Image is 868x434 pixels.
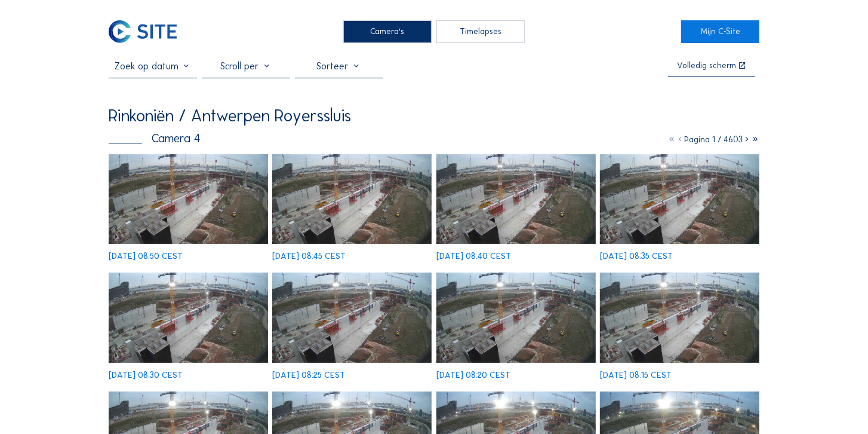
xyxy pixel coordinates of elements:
div: Volledig scherm [677,62,736,71]
div: [DATE] 08:50 CEST [109,252,183,261]
div: [DATE] 08:15 CEST [600,371,672,380]
input: Zoek op datum 󰅀 [109,60,197,72]
div: [DATE] 08:45 CEST [272,252,346,261]
img: image_53719947 [600,273,759,362]
div: Camera 4 [109,133,201,145]
div: [DATE] 08:40 CEST [436,252,511,261]
img: C-SITE Logo [109,20,177,43]
div: Timelapses [436,20,525,43]
div: [DATE] 08:25 CEST [272,371,345,380]
img: image_53720363 [109,273,268,362]
div: [DATE] 08:20 CEST [436,371,510,380]
img: image_53720778 [272,154,432,244]
img: image_53720527 [600,154,759,244]
div: [DATE] 08:30 CEST [109,371,183,380]
img: image_53720043 [436,273,596,362]
a: C-SITE Logo [109,20,187,43]
img: image_53720201 [272,273,432,362]
span: Pagina 1 / 4603 [684,135,743,145]
a: Mijn C-Site [681,20,759,43]
img: image_53720956 [109,154,268,244]
img: image_53720622 [436,154,596,244]
div: [DATE] 08:35 CEST [600,252,673,261]
div: Rinkoniën / Antwerpen Royerssluis [109,108,351,124]
div: Camera's [343,20,432,43]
